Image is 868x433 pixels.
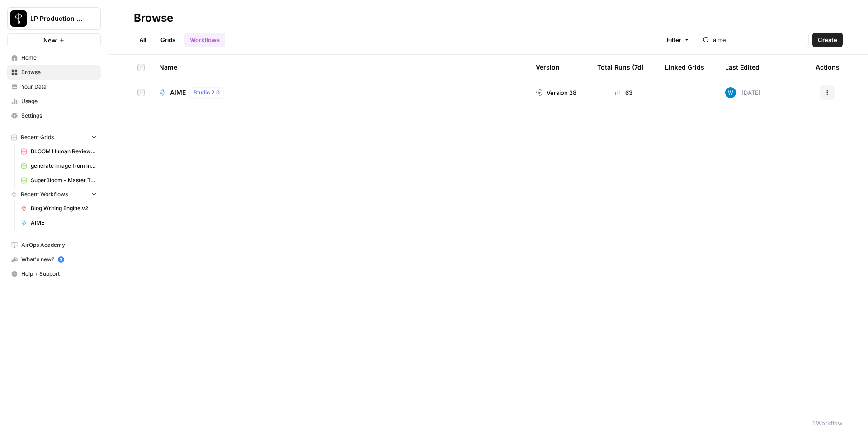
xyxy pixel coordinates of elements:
[7,188,101,201] button: Recent Workflows
[21,83,97,91] span: Your Data
[31,162,97,170] span: generate image from input image (copyright tests) duplicate Grid
[60,257,62,262] text: 5
[21,241,97,249] span: AirOps Academy
[21,112,97,120] span: Settings
[7,51,101,65] a: Home
[17,216,101,230] a: AIME
[31,147,97,155] span: BLOOM Human Review (ver2)
[713,35,805,44] input: Search
[725,55,759,80] div: Last Edited
[184,33,225,47] a: Workflows
[58,256,64,263] a: 5
[7,80,101,94] a: Your Data
[31,204,97,212] span: Blog Writing Engine v2
[159,87,521,98] a: AIMEStudio 2.0
[7,131,101,144] button: Recent Grids
[665,55,704,80] div: Linked Grids
[21,97,97,105] span: Usage
[7,238,101,252] a: AirOps Academy
[7,65,101,80] a: Browse
[21,270,97,278] span: Help + Support
[661,33,695,47] button: Filter
[159,55,521,80] div: Name
[536,55,560,80] div: Version
[155,33,181,47] a: Grids
[17,159,101,173] a: generate image from input image (copyright tests) duplicate Grid
[30,14,85,23] span: LP Production Workloads
[818,35,837,44] span: Create
[725,87,761,98] div: [DATE]
[7,33,101,47] button: New
[170,88,186,97] span: AIME
[725,87,736,98] img: e6dqg6lbdbpjqp1a7mpgiwrn07v8
[597,88,651,97] div: 63
[8,253,100,266] div: What's new?
[7,94,101,108] a: Usage
[10,10,27,27] img: LP Production Workloads Logo
[17,201,101,216] a: Blog Writing Engine v2
[31,176,97,184] span: SuperBloom - Master Topic List
[812,33,843,47] button: Create
[597,55,644,80] div: Total Runs (7d)
[816,55,840,80] div: Actions
[21,68,97,76] span: Browse
[7,252,101,267] button: What's new? 5
[134,11,173,25] div: Browse
[43,36,57,45] span: New
[31,219,97,227] span: AIME
[536,88,576,97] div: Version 28
[21,133,54,141] span: Recent Grids
[7,108,101,123] a: Settings
[21,190,68,198] span: Recent Workflows
[7,267,101,281] button: Help + Support
[193,89,220,97] span: Studio 2.0
[812,419,843,428] div: 1 Workflow
[21,54,97,62] span: Home
[134,33,151,47] a: All
[667,35,681,44] span: Filter
[17,173,101,188] a: SuperBloom - Master Topic List
[7,7,101,30] button: Workspace: LP Production Workloads
[17,144,101,159] a: BLOOM Human Review (ver2)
